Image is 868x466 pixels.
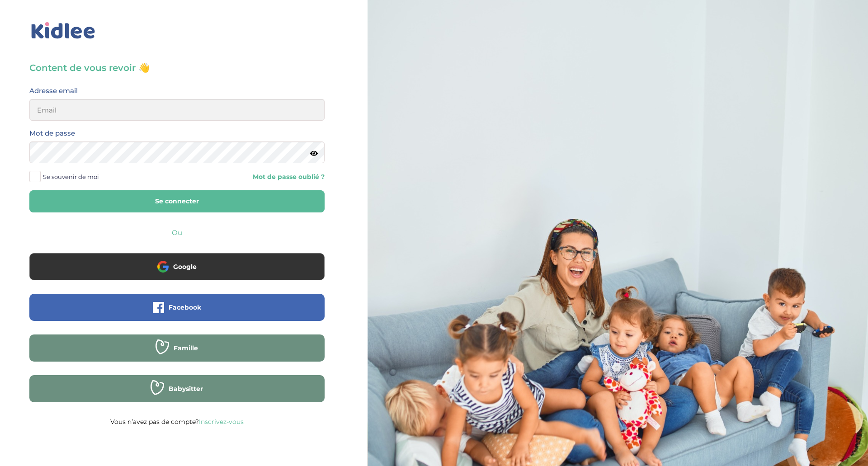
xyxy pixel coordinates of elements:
[29,294,325,321] button: Facebook
[169,303,201,312] span: Facebook
[29,253,325,280] button: Google
[153,302,164,313] img: facebook.png
[29,85,78,97] label: Adresse email
[29,334,325,362] button: Famille
[43,171,99,183] span: Se souvenir de moi
[29,309,325,318] a: Facebook
[184,173,324,181] a: Mot de passe oublié ?
[172,228,182,237] span: Ou
[29,350,325,358] a: Famille
[29,99,325,121] input: Email
[199,418,244,426] a: Inscrivez-vous
[169,384,203,393] span: Babysitter
[29,416,325,428] p: Vous n’avez pas de compte?
[29,391,325,399] a: Babysitter
[29,375,325,402] button: Babysitter
[29,268,325,277] a: Google
[29,61,325,74] h3: Content de vous revoir 👋
[29,20,97,41] img: logo_kidlee_bleu
[157,261,169,272] img: google.png
[173,262,197,271] span: Google
[29,127,75,139] label: Mot de passe
[29,190,325,212] button: Se connecter
[174,344,198,353] span: Famille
